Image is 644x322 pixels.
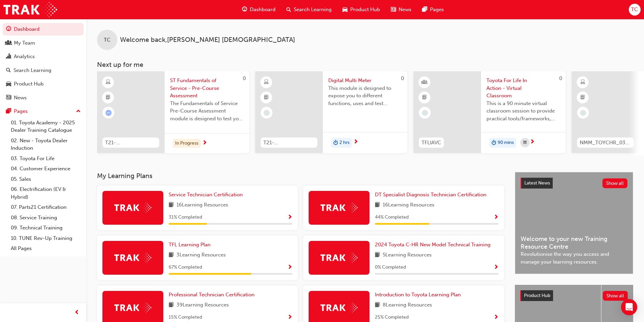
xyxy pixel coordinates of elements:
span: This is a 90 minute virtual classroom session to provide practical tools/frameworks, behaviours a... [486,100,560,123]
span: 3 Learning Resources [176,251,226,259]
span: learningRecordVerb_ATTEMPT-icon [105,110,112,116]
span: up-icon [76,107,81,116]
div: Search Learning [14,67,51,74]
h3: Next up for me [86,61,644,69]
span: T21-STFOS_PRE_EXAM [105,139,157,147]
span: booktick-icon [106,93,111,102]
a: 09. Technical Training [8,223,84,233]
span: Show Progress [494,315,499,321]
button: DashboardMy TeamAnalyticsSearch LearningProduct HubNews [3,22,84,105]
span: 0 [559,75,562,81]
span: chart-icon [6,54,11,60]
span: DT Specialist Diagnosis Technician Certification [375,192,486,198]
a: Service Technician Certification [169,191,245,199]
span: calendar-icon [523,139,527,147]
span: Show Progress [494,215,499,221]
span: people-icon [6,40,11,46]
span: Toyota For Life In Action - Virtual Classroom [486,77,560,100]
span: 31 % Completed [169,214,202,221]
span: Search Learning [294,6,332,14]
a: Analytics [3,50,84,63]
a: news-iconNews [385,3,417,17]
span: book-icon [375,201,380,209]
span: 8 Learning Resources [383,301,432,309]
button: Show Progress [494,313,499,322]
span: learningResourceType_ELEARNING-icon [106,78,111,87]
span: booktick-icon [264,93,269,102]
span: learningRecordVerb_NONE-icon [264,110,270,116]
button: Pages [3,105,84,118]
span: The Fundamentals of Service Pre-Course Assessment module is designed to test your learning and un... [170,100,244,123]
div: In Progress [173,139,201,148]
span: duration-icon [492,139,496,147]
span: car-icon [6,81,11,87]
span: 39 Learning Resources [176,301,229,309]
span: 0 [243,75,246,81]
span: pages-icon [6,108,11,115]
span: 44 % Completed [375,214,409,221]
span: guage-icon [6,26,11,32]
div: Open Intercom Messenger [621,299,637,315]
a: 01. Toyota Academy - 2025 Dealer Training Catalogue [8,118,84,135]
img: Trak [320,252,358,263]
a: Introduction to Toyota Learning Plan [375,291,463,299]
button: TC [629,4,641,16]
span: 2024 Toyota C-HR New Model Technical Training [375,242,491,248]
img: Trak [3,2,57,17]
span: learningResourceType_ELEARNING-icon [580,78,585,87]
span: book-icon [375,251,380,259]
span: 67 % Completed [169,264,202,271]
span: book-icon [169,251,174,259]
a: Professional Technician Certification [169,291,257,299]
span: learningResourceType_ELEARNING-icon [264,78,269,87]
span: Product Hub [350,6,380,14]
span: pages-icon [422,5,427,14]
a: 04. Customer Experience [8,164,84,174]
a: 2024 Toyota C-HR New Model Technical Training [375,241,493,249]
span: 16 Learning Resources [176,201,228,209]
span: book-icon [375,301,380,309]
span: Revolutionise the way you access and manage your learning resources. [521,250,627,266]
span: duration-icon [333,139,338,147]
a: 06. Electrification (EV & Hybrid) [8,184,84,202]
span: Show Progress [287,265,292,271]
a: 0TFLIAVCToyota For Life In Action - Virtual ClassroomThis is a 90 minute virtual classroom sessio... [413,71,566,153]
a: 0T21-STFOS_PRE_EXAMST Fundamentals of Service - Pre-Course AssessmentThe Fundamentals of Service ... [97,71,249,153]
button: Show all [602,178,628,188]
a: All Pages [8,243,84,254]
img: Trak [320,202,358,213]
a: 03. Toyota For Life [8,153,84,164]
span: TC [631,6,638,14]
a: News [3,92,84,104]
span: Service Technician Certification [169,192,243,198]
h3: My Learning Plans [97,172,504,180]
a: 0T21-FOD_DMM_PREREQDigital Multi MeterThis module is designed to expose you to different function... [255,71,407,153]
button: Show Progress [494,213,499,222]
a: 10. TUNE Rev-Up Training [8,233,84,244]
span: learningResourceType_INSTRUCTOR_LED-icon [422,78,427,87]
span: booktick-icon [580,93,585,102]
span: Pages [430,6,444,14]
span: guage-icon [242,5,247,14]
span: car-icon [342,5,348,14]
a: TFL Learning Plan [169,241,213,249]
a: car-iconProduct Hub [337,3,385,17]
a: 02. New - Toyota Dealer Induction [8,135,84,153]
span: Professional Technician Certification [169,292,255,298]
span: next-icon [202,140,207,146]
a: My Team [3,37,84,49]
span: search-icon [6,68,11,74]
img: Trak [114,302,151,313]
span: Product Hub [524,293,550,298]
span: Show Progress [287,215,292,221]
a: Search Learning [3,64,84,77]
a: Product HubShow all [520,290,628,301]
span: TFL Learning Plan [169,242,211,248]
div: My Team [14,39,35,47]
span: 0 [401,75,404,81]
span: 5 Learning Resources [383,251,432,259]
button: Show Progress [287,213,292,222]
a: guage-iconDashboard [237,3,281,17]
